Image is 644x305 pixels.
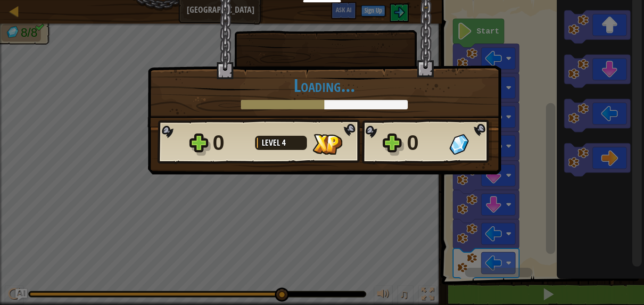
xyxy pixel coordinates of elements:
div: 0 [407,128,444,158]
h1: Loading... [157,75,491,95]
img: XP Gained [313,134,342,155]
span: Level [262,137,282,148]
span: 4 [282,137,286,148]
div: 0 [213,128,249,158]
img: Gems Gained [449,134,469,155]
